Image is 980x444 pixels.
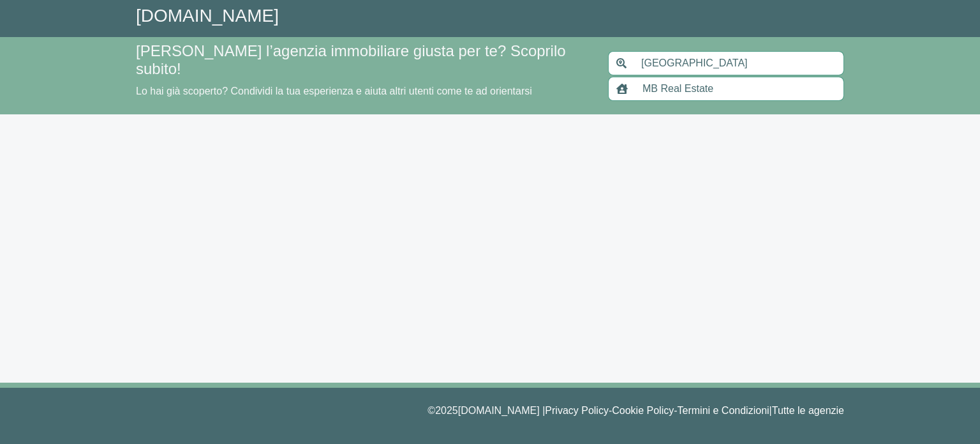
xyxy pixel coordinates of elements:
a: [DOMAIN_NAME] [136,6,279,26]
input: Inserisci area di ricerca (Comune o Provincia) [634,51,844,75]
a: Tutte le agenzie [772,405,844,416]
a: Termini e Condizioni [678,405,769,416]
h4: [PERSON_NAME] l’agenzia immobiliare giusta per te? Scoprilo subito! [136,42,593,79]
p: Lo hai già scoperto? Condividi la tua esperienza e aiuta altri utenti come te ad orientarsi [136,84,593,99]
p: © 2025 [DOMAIN_NAME] | - - | [136,403,844,418]
a: Cookie Policy [612,405,674,416]
a: Privacy Policy [545,405,609,416]
input: Inserisci nome agenzia immobiliare [635,77,844,101]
